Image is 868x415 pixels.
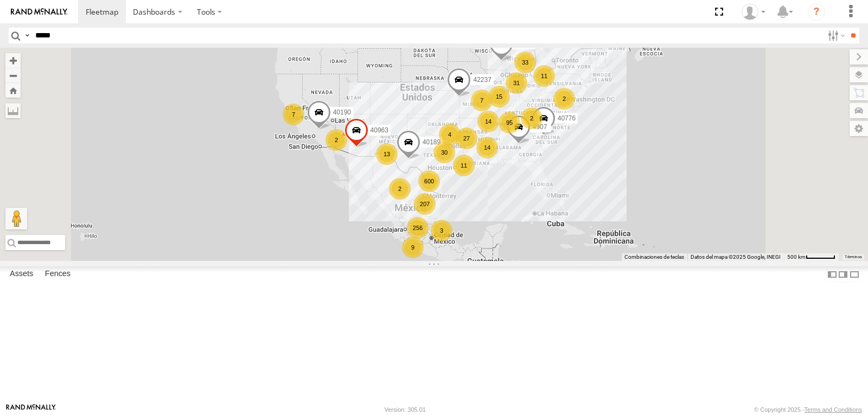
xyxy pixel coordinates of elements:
div: 2 [521,107,542,129]
i: ? [808,3,825,21]
img: rand-logo.svg [11,8,67,16]
label: Search Filter Options [824,28,847,43]
label: Dock Summary Table to the Right [838,266,848,282]
div: 7 [283,104,304,125]
a: Visit our Website [6,404,56,415]
button: Zoom in [5,53,21,68]
div: 256 [407,217,429,239]
button: Combinaciones de teclas [624,253,684,261]
div: 31 [506,72,527,94]
label: Assets [4,267,39,282]
label: Dock Summary Table to the Left [827,266,838,282]
label: Measure [5,103,21,118]
div: 95 [499,112,520,133]
div: 9 [402,237,424,258]
div: 2 [389,178,411,200]
div: © Copyright 2025 - [754,406,862,413]
div: 2 [553,88,575,110]
div: Version: 305.01 [385,406,426,413]
span: 42237 [473,76,491,84]
div: 7 [471,90,493,111]
div: Miguel Cantu [738,4,769,20]
div: 11 [453,155,475,176]
a: Términos [845,255,862,259]
div: 15 [488,86,510,107]
div: 14 [476,137,498,158]
div: 13 [376,143,398,165]
label: Search Query [23,28,31,43]
div: 27 [456,127,477,149]
span: 40189 [423,138,441,146]
button: Arrastra al hombrecito al mapa para abrir Street View [5,208,27,229]
span: 40190 [333,108,351,116]
button: Escala del mapa: 500 km por 51 píxeles [784,253,839,261]
div: 33 [514,52,536,73]
span: 40963 [371,126,388,134]
span: Datos del mapa ©2025 Google, INEGI [691,254,781,260]
span: 40776 [558,114,576,122]
a: Terms and Conditions [805,406,862,413]
div: 207 [414,193,436,215]
span: 500 km [787,254,806,260]
div: 3 [431,220,452,241]
label: Fences [40,267,76,282]
div: 4 [439,124,461,145]
div: 2 [325,129,347,151]
label: Hide Summary Table [849,266,860,282]
span: 4907 [533,123,547,131]
label: Map Settings [850,121,868,136]
button: Zoom out [5,68,21,83]
div: 14 [477,111,499,132]
div: 11 [533,65,555,87]
button: Zoom Home [5,83,21,98]
div: 30 [433,142,455,163]
div: 600 [418,170,440,192]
